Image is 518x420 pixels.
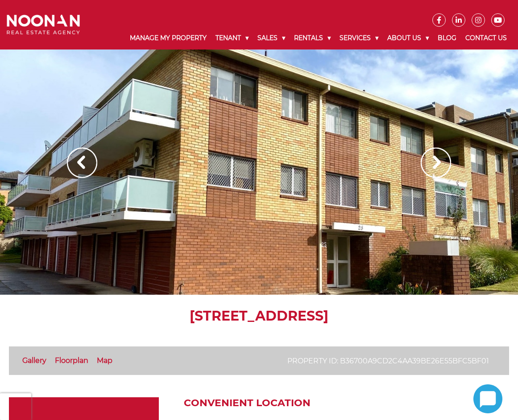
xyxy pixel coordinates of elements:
[287,355,489,366] p: Property ID: b36700a9cd2c4aa39be26e55bfc5bf01
[55,356,88,365] a: Floorplan
[421,148,451,178] img: Arrow slider
[253,27,290,49] a: Sales
[211,27,253,49] a: Tenant
[383,27,433,49] a: About Us
[335,27,383,49] a: Services
[67,148,97,178] img: Arrow slider
[184,397,509,409] h2: Convenient Location
[290,27,335,49] a: Rentals
[461,27,511,49] a: Contact Us
[7,15,80,35] img: Noonan Real Estate Agency
[22,356,46,365] a: Gallery
[9,308,509,324] h1: [STREET_ADDRESS]
[125,27,211,49] a: Manage My Property
[97,356,112,365] a: Map
[433,27,461,49] a: Blog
